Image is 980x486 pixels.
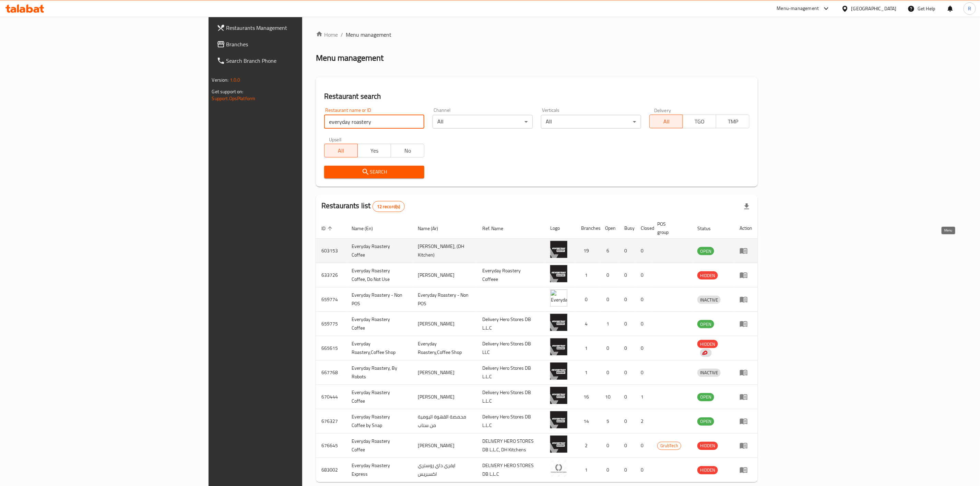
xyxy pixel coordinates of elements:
td: 10 [600,385,619,409]
td: [PERSON_NAME] [412,312,477,336]
td: 5 [600,409,619,434]
span: INACTIVE [697,296,721,304]
td: 0 [600,263,619,287]
span: Search Branch Phone [226,57,367,65]
td: ايفري داي روستري اكسبريس [412,458,477,482]
td: Everyday Roastery,Coffee Shop [346,336,412,360]
span: Yes [361,146,388,156]
td: 1 [600,312,619,336]
td: 0 [635,360,652,385]
span: OPEN [697,247,714,255]
td: 1 [635,385,652,409]
td: Everyday Roastery,Coffee Shop [412,336,477,360]
td: Everyday Roastery - Non POS [346,287,412,312]
td: 0 [600,336,619,360]
td: 0 [619,336,635,360]
td: Everyday Roastery Express [346,458,412,482]
td: Everyday Roastery Coffee [346,239,412,263]
div: INACTIVE [697,369,721,377]
div: HIDDEN [697,442,718,450]
div: Menu [740,441,752,450]
span: Name (En) [352,224,382,233]
td: DELIVERY HERO STORES DB L.L.C, DH Kitchens [477,434,545,458]
div: OPEN [697,320,714,328]
th: Action [734,218,758,239]
label: Delivery [654,108,671,112]
td: 0 [619,312,635,336]
td: 0 [635,287,652,312]
td: 0 [600,458,619,482]
span: 12 record(s) [373,203,404,210]
img: Everyday Roastery Express [550,460,567,477]
nav: breadcrumb [316,31,758,39]
button: TMP [716,115,749,128]
td: Everyday Roastery - Non POS [412,287,477,312]
span: All [327,146,355,156]
td: Everyday Roastery Coffeee [477,263,545,287]
td: محمصة القهوة اليومية من سناب [412,409,477,434]
img: Everyday Roastery Coffee [550,314,567,331]
div: Menu [740,417,752,425]
td: 0 [635,263,652,287]
span: POS group [657,220,684,236]
td: [PERSON_NAME] [412,385,477,409]
td: 4 [576,312,600,336]
span: OPEN [697,417,714,425]
div: Menu [740,466,752,474]
th: Busy [619,218,635,239]
img: Everyday Roastery,Coffee Shop [550,338,567,355]
td: Delivery Hero Stores DB LLC [477,336,545,360]
span: HIDDEN [697,466,718,474]
span: INACTIVE [697,369,721,377]
td: 1 [576,263,600,287]
label: Upsell [329,137,342,142]
table: enhanced table [316,218,758,482]
div: Menu-management [777,4,819,13]
a: Branches [211,36,372,52]
div: Menu [740,295,752,304]
th: Open [600,218,619,239]
span: Get support on: [212,87,244,96]
span: Version: [212,75,229,84]
td: DELIVERY HERO STORES DB L.L.C [477,458,545,482]
img: Everyday Roastery Coffee, Do Not Use [550,265,567,282]
span: ID [321,224,334,233]
span: All [652,117,680,127]
td: Delivery Hero Stores DB L.L.C [477,360,545,385]
a: Support.OpsPlatform [212,94,256,103]
div: [GEOGRAPHIC_DATA] [851,5,897,12]
td: 0 [600,287,619,312]
h2: Restaurant search [324,91,749,102]
td: 0 [619,409,635,434]
th: Closed [635,218,652,239]
td: Delivery Hero Stores DB L.L.C [477,409,545,434]
div: Menu [740,271,752,279]
td: 14 [576,409,600,434]
span: HIDDEN [697,272,718,280]
div: INACTIVE [697,296,721,304]
h2: Restaurants list [321,201,404,212]
th: Logo [545,218,576,239]
td: [PERSON_NAME] [412,263,477,287]
th: Branches [576,218,600,239]
td: 2 [576,434,600,458]
span: Restaurants Management [226,24,367,32]
span: OPEN [697,393,714,401]
td: 0 [619,239,635,263]
span: TGO [686,117,713,127]
td: 0 [619,287,635,312]
td: 0 [635,434,652,458]
td: Everyday Roastery Coffee by Snap [346,409,412,434]
input: Search for restaurant name or ID.. [324,115,424,129]
div: HIDDEN [697,466,718,474]
td: 1 [576,360,600,385]
div: All [433,115,533,129]
td: Everyday Roastery Coffee, Do Not Use [346,263,412,287]
span: HIDDEN [697,340,718,348]
td: 0 [576,287,600,312]
td: 0 [619,360,635,385]
td: 0 [635,239,652,263]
